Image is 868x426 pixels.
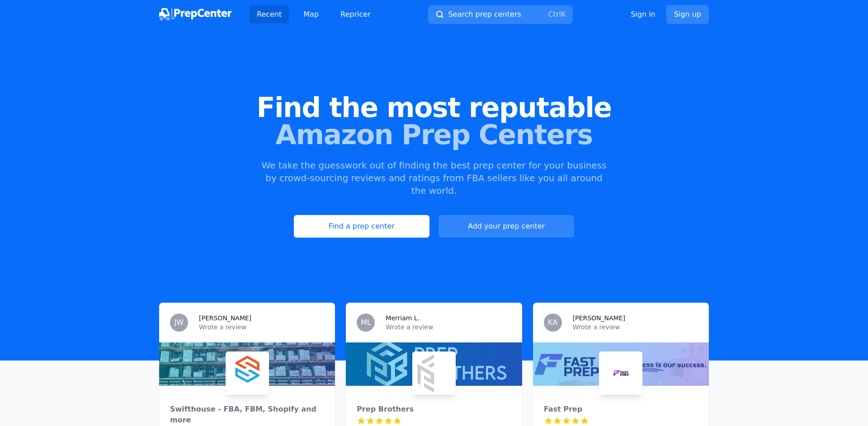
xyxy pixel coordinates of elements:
[386,314,420,323] h3: Merriam L.
[357,404,511,415] div: Prep Brothers
[439,215,574,238] a: Add your prep center
[260,159,608,197] p: We take the guesswork out of finding the best prep center for your business by crowd-sourcing rev...
[361,319,371,326] span: ML
[544,404,698,415] div: Fast Prep
[199,323,324,332] p: Wrote a review
[428,5,573,24] button: Search prep centersCtrlK
[573,314,625,323] h3: [PERSON_NAME]
[227,353,267,393] img: Swifthouse - FBA, FBM, Shopify and more
[14,94,854,121] span: Find the most reputable
[448,9,521,20] span: Search prep centers
[159,8,231,21] img: PrepCenter
[386,323,511,332] p: Wrote a review
[414,353,454,393] img: Prep Brothers
[14,121,854,148] span: Amazon Prep Centers
[250,5,289,23] a: Recent
[170,404,324,426] div: Swifthouse - FBA, FBM, Shopify and more
[548,10,561,19] kbd: Ctrl
[666,5,709,24] a: Sign up
[548,319,557,326] span: KA
[294,215,429,238] a: Find a prep center
[199,314,251,323] h3: [PERSON_NAME]
[573,323,698,332] p: Wrote a review
[175,319,184,326] span: JW
[561,10,566,19] kbd: K
[296,5,326,23] a: Map
[601,353,641,393] img: Fast Prep
[333,5,378,23] a: Repricer
[631,9,656,20] a: Sign in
